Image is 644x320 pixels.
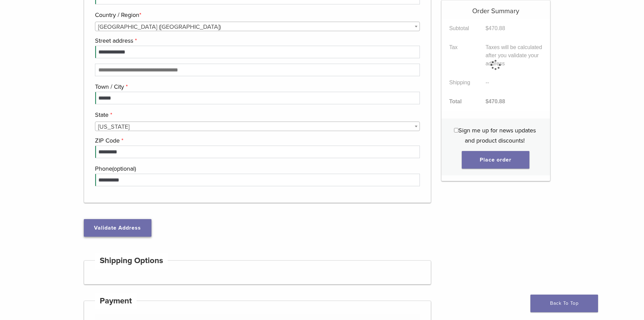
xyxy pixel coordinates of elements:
label: State [95,110,419,120]
button: Place order [462,151,529,169]
span: Illinois [95,122,420,131]
span: Country / Region [95,22,420,31]
a: Back To Top [530,295,598,312]
span: United States (US) [95,22,420,31]
button: Validate Address [84,219,151,237]
label: Street address [95,36,419,46]
span: State [95,122,420,131]
label: ZIP Code [95,135,419,146]
input: Sign me up for news updates and product discounts! [454,128,458,132]
label: Town / City [95,82,419,92]
label: Country / Region [95,10,419,20]
label: Phone [95,164,419,174]
span: (optional) [112,165,136,172]
span: Sign me up for news updates and product discounts! [458,127,536,144]
h4: Shipping Options [95,253,168,269]
h4: Payment [95,293,137,309]
h5: Order Summary [442,0,550,15]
